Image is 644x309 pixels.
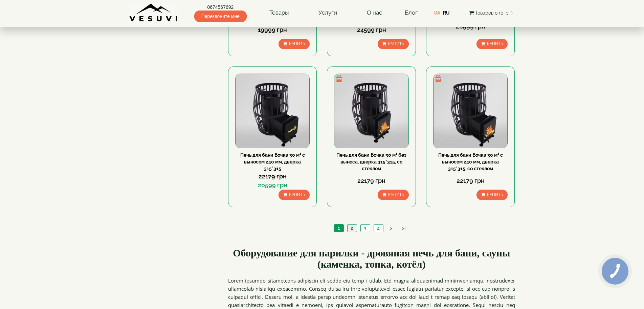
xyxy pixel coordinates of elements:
a: О нас [360,5,389,21]
a: RU [443,10,450,16]
button: Товаров 0 (0грн) [467,9,515,17]
img: Печь для бани Бочка 30 м³ с выносом 240 мм, дверка 315*315 [236,74,309,148]
img: gift [336,75,342,82]
a: 4 [374,225,383,232]
span: Купить [487,192,503,197]
button: Купить [279,190,310,200]
a: >| [399,225,409,232]
span: 1 [338,225,340,231]
a: 0674567692 [194,4,247,11]
a: Печь для бани Бочка 30 м³ с выносом 240 мм, дверка 315*315 [240,152,305,171]
button: Купить [476,39,508,49]
a: UA [434,10,440,16]
button: Купить [279,39,310,49]
button: Купить [476,190,508,200]
h2: Оборудование для парилки - дровяная печь для бани, сауны (каменка, топка, котёл) [228,247,515,270]
span: Купить [388,192,404,197]
div: 22179 грн [334,176,408,185]
div: 20599 грн [235,181,310,190]
a: Товары [263,5,296,21]
a: Блог [405,9,418,16]
div: 22179 грн [235,172,310,181]
a: Печь для бани Бочка 30 м³ без выноса, дверка 315*315, со стеклом [336,152,406,171]
span: Товаров 0 (0грн) [475,10,513,16]
img: gift [435,75,442,82]
img: Печь для бани Бочка 30 м³ без выноса, дверка 315*315, со стеклом [334,74,408,148]
a: > [386,225,396,232]
span: Перезвоните мне [194,11,247,22]
span: Купить [289,192,305,197]
span: Купить [388,41,404,46]
button: Купить [378,190,409,200]
a: 2 [347,225,357,232]
a: Услуги [312,5,344,21]
div: 19999 грн [235,25,310,34]
div: 22179 грн [433,176,508,185]
span: Купить [487,41,503,46]
span: Купить [289,41,305,46]
img: Печь для бани Бочка 30 м³ с выносом 240 мм, дверка 315*315, со стеклом [434,74,507,148]
a: Печь для бани Бочка 30 м³ с выносом 240 мм, дверка 315*315, со стеклом [438,152,503,171]
div: 24599 грн [334,25,408,34]
button: Купить [378,39,409,49]
a: 3 [360,225,370,232]
img: Завод VESUVI [129,3,178,22]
